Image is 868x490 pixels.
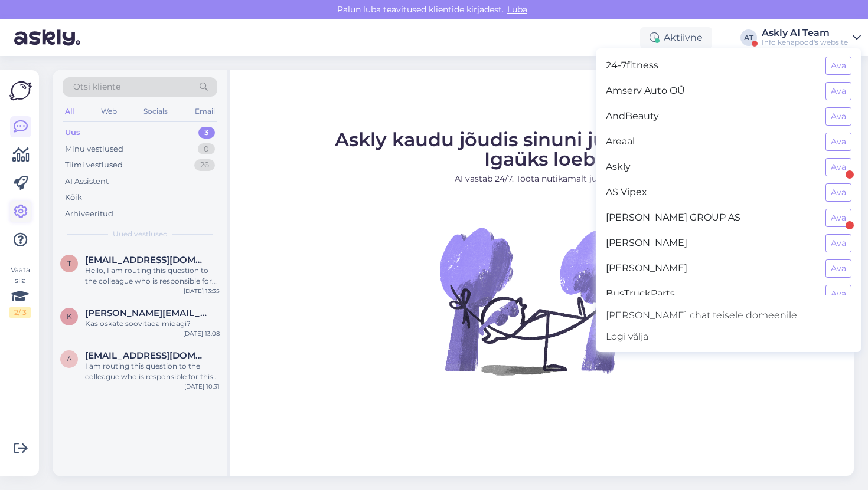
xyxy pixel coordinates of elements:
div: 2 / 3 [9,307,31,318]
div: Kõik [65,192,82,203]
button: Ava [825,259,851,278]
div: 0 [198,143,215,155]
img: No Chat active [436,195,648,407]
div: [DATE] 13:35 [184,287,220,295]
span: [PERSON_NAME] [606,259,816,278]
button: Ava [825,82,851,100]
button: Ava [825,183,851,202]
div: 3 [198,127,215,139]
span: Luba [504,4,531,15]
div: Email [192,104,217,119]
div: Hello, I am routing this question to the colleague who is responsible for this topic. The reply m... [85,265,220,287]
div: Info kehapood's website [762,38,848,47]
span: adissova@gmail.com [85,350,208,361]
span: Triiinu18@gmail.com [85,255,208,265]
button: Ava [825,234,851,252]
div: Aktiivne [640,27,712,48]
span: K [67,312,72,321]
p: AI vastab 24/7. Tööta nutikamalt juba täna. [335,173,750,185]
div: All [63,104,76,119]
button: Ava [825,209,851,227]
div: 26 [194,159,215,171]
div: Arhiveeritud [65,208,113,220]
a: Askly AI TeamInfo kehapood's website [762,28,861,47]
div: Web [99,104,119,119]
div: [DATE] 10:31 [184,382,220,391]
span: Katrin.koor@hotmail.com [85,308,208,318]
button: Ava [825,133,851,151]
span: Uued vestlused [113,229,168,239]
span: Areaal [606,133,816,151]
div: Tiimi vestlused [65,159,123,171]
div: AI Assistent [65,176,109,188]
button: Ava [825,158,851,176]
span: Amserv Auto OÜ [606,82,816,100]
button: Ava [825,57,851,75]
span: T [67,259,71,268]
span: [PERSON_NAME] [606,234,816,252]
div: AT [740,29,757,46]
button: Ava [825,107,851,126]
div: [DATE] 13:08 [183,329,220,338]
span: AS Vipex [606,183,816,202]
span: [PERSON_NAME] GROUP AS [606,209,816,227]
a: [PERSON_NAME] chat teisele domeenile [596,305,861,326]
div: Kas oskate soovitada midagi? [85,318,220,329]
span: Otsi kliente [73,81,120,93]
span: a [67,354,72,363]
div: Minu vestlused [65,143,123,155]
div: Vaata siia [9,265,31,318]
div: Uus [65,127,80,139]
span: AndBeauty [606,107,816,126]
span: BusTruckParts [606,285,816,303]
div: Askly AI Team [762,28,848,38]
div: Logi välja [596,326,861,347]
span: 24-7fitness [606,57,816,75]
span: Askly kaudu jõudis sinuni juba klienti. Igaüks loeb. [335,128,750,170]
button: Ava [825,285,851,303]
span: Askly [606,158,816,176]
img: Askly Logo [9,80,32,102]
div: Socials [141,104,170,119]
div: I am routing this question to the colleague who is responsible for this topic. The reply might ta... [85,361,220,382]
